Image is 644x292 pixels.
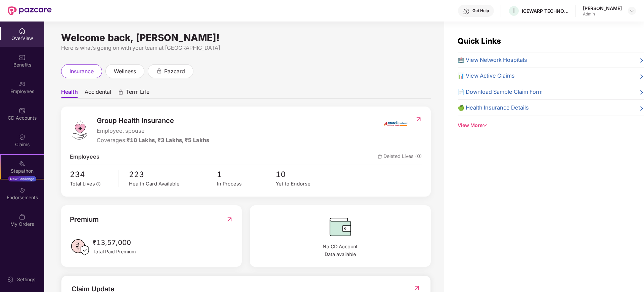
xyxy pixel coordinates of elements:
span: Premium [70,214,99,225]
img: svg+xml;base64,PHN2ZyBpZD0iU2V0dGluZy0yMHgyMCIgeG1sbnM9Imh0dHA6Ly93d3cudzMub3JnLzIwMDAvc3ZnIiB3aW... [7,276,14,283]
span: Employees [70,153,99,161]
div: animation [118,89,124,95]
div: ICEWARP TECHNOLOGIES PRIVATE LIMITED [522,8,569,14]
span: ₹10 Lakhs, ₹3 Lakhs, ₹5 Lakhs [127,137,209,143]
div: Coverages: [97,136,209,145]
div: Health Card Available [129,180,217,188]
span: Employee, spouse [97,127,209,135]
img: svg+xml;base64,PHN2ZyB4bWxucz0iaHR0cDovL3d3dy53My5vcmcvMjAwMC9zdmciIHdpZHRoPSIyMSIgaGVpZ2h0PSIyMC... [19,160,26,167]
span: Accidental [85,88,111,98]
span: 📄 Download Sample Claim Form [458,88,543,96]
span: Term Life [126,88,149,98]
span: right [639,105,644,112]
img: svg+xml;base64,PHN2ZyBpZD0iSG9tZSIgeG1sbnM9Imh0dHA6Ly93d3cudzMub3JnLzIwMDAvc3ZnIiB3aWR0aD0iMjAiIG... [19,28,26,34]
span: 🏥 View Network Hospitals [458,56,527,65]
img: RedirectIcon [415,116,422,123]
div: New Challenge [8,176,36,181]
img: svg+xml;base64,PHN2ZyBpZD0iRW1wbG95ZWVzIiB4bWxucz0iaHR0cDovL3d3dy53My5vcmcvMjAwMC9zdmciIHdpZHRoPS... [19,81,26,87]
div: Here is what’s going on with your team at [GEOGRAPHIC_DATA] [61,44,431,52]
span: 10 [276,168,334,180]
span: 🍏 Health Insurance Details [458,103,529,112]
div: In Process [217,180,276,188]
img: logo [70,120,90,140]
span: 📊 View Active Claims [458,72,515,80]
img: RedirectIcon [226,214,233,225]
span: down [482,123,487,128]
img: New Pazcare Logo [8,6,52,15]
span: info-circle [96,182,100,186]
div: Get Help [472,8,489,13]
span: Health [61,88,78,98]
span: 1 [217,168,276,180]
span: 223 [129,168,217,180]
div: animation [156,68,162,74]
span: I [513,7,515,15]
span: right [639,89,644,96]
span: Quick Links [458,36,501,45]
span: wellness [114,67,136,76]
div: View More [458,122,644,129]
img: CDBalanceIcon [259,214,422,240]
span: Total Paid Premium [93,248,136,255]
div: Admin [583,11,622,17]
div: Welcome back, [PERSON_NAME]! [61,35,431,40]
img: svg+xml;base64,PHN2ZyBpZD0iTXlfT3JkZXJzIiBkYXRhLW5hbWU9Ik15IE9yZGVycyIgeG1sbnM9Imh0dHA6Ly93d3cudz... [19,213,26,220]
span: Deleted Lives (0) [378,153,422,161]
div: Stepathon [1,168,44,174]
span: Group Health Insurance [97,115,209,126]
img: svg+xml;base64,PHN2ZyBpZD0iQ0RfQWNjb3VudHMiIGRhdGEtbmFtZT0iQ0QgQWNjb3VudHMiIHhtbG5zPSJodHRwOi8vd3... [19,107,26,114]
span: 234 [70,168,114,180]
img: PaidPremiumIcon [70,237,90,257]
img: RedirectIcon [413,285,420,291]
img: svg+xml;base64,PHN2ZyBpZD0iQ2xhaW0iIHhtbG5zPSJodHRwOi8vd3d3LnczLm9yZy8yMDAwL3N2ZyIgd2lkdGg9IjIwIi... [19,134,26,140]
span: right [639,73,644,80]
img: insurerIcon [383,115,408,132]
img: svg+xml;base64,PHN2ZyBpZD0iSGVscC0zMngzMiIgeG1sbnM9Imh0dHA6Ly93d3cudzMub3JnLzIwMDAvc3ZnIiB3aWR0aD... [463,8,470,15]
span: insurance [70,67,94,76]
span: ₹13,57,000 [93,237,136,248]
img: svg+xml;base64,PHN2ZyBpZD0iRHJvcGRvd24tMzJ4MzIiIHhtbG5zPSJodHRwOi8vd3d3LnczLm9yZy8yMDAwL3N2ZyIgd2... [629,8,635,13]
span: No CD Account Data available [259,243,422,258]
div: [PERSON_NAME] [583,5,622,11]
img: deleteIcon [378,155,382,159]
span: pazcard [164,67,185,76]
img: svg+xml;base64,PHN2ZyBpZD0iQmVuZWZpdHMiIHhtbG5zPSJodHRwOi8vd3d3LnczLm9yZy8yMDAwL3N2ZyIgd2lkdGg9Ij... [19,54,26,61]
div: Settings [15,276,37,283]
img: svg+xml;base64,PHN2ZyBpZD0iRW5kb3JzZW1lbnRzIiB4bWxucz0iaHR0cDovL3d3dy53My5vcmcvMjAwMC9zdmciIHdpZH... [19,187,26,194]
div: Yet to Endorse [276,180,334,188]
span: Total Lives [70,181,95,187]
span: right [639,57,644,65]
